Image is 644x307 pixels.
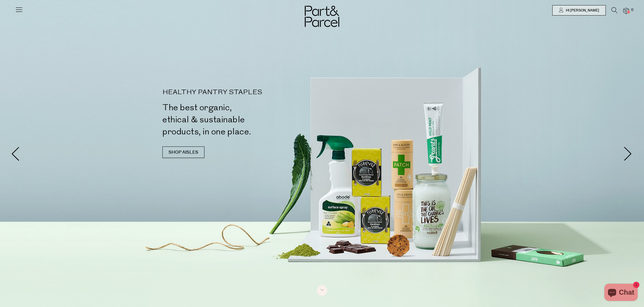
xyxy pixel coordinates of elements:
a: 0 [623,8,629,14]
p: HEALTHY PANTRY STAPLES [162,89,324,96]
h2: The best organic, ethical & sustainable products, in one place. [162,102,324,138]
img: Part&Parcel [305,6,339,27]
inbox-online-store-chat: Shopify online store chat [603,284,639,302]
span: Hi [PERSON_NAME] [564,8,599,13]
a: SHOP AISLES [162,146,204,158]
a: Hi [PERSON_NAME] [552,5,606,16]
span: 0 [630,7,635,13]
